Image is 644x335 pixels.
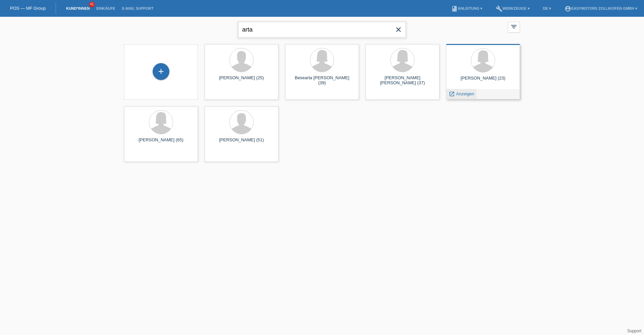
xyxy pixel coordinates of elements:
input: Suche... [238,22,406,38]
span: Anzeigen [456,91,474,96]
i: close [394,26,402,34]
a: buildWerkzeuge ▾ [492,6,533,10]
a: Kund*innen [63,6,93,10]
span: 41 [89,2,95,7]
i: filter_list [510,23,518,31]
i: launch [449,91,455,97]
a: E-Mail Support [119,6,157,10]
a: DE ▾ [540,6,554,10]
i: book [451,5,458,12]
div: Kund*in hinzufügen [153,66,169,77]
div: [PERSON_NAME] (25) [210,75,273,86]
a: bookAnleitung ▾ [448,6,486,10]
a: POS — MF Group [10,6,46,11]
i: account_circle [565,5,571,12]
a: Einkäufe [93,6,118,10]
a: account_circleEasymotors Zollikofen GmbH ▾ [561,6,641,10]
div: [PERSON_NAME] (51) [210,137,273,148]
a: launch Anzeigen [449,91,474,96]
div: Besearta [PERSON_NAME] (39) [290,75,354,86]
div: [PERSON_NAME] [PERSON_NAME] (37) [371,75,434,86]
div: [PERSON_NAME] (65) [129,137,193,148]
div: [PERSON_NAME] (23) [451,76,515,86]
i: build [496,5,502,12]
a: Support [627,329,641,333]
